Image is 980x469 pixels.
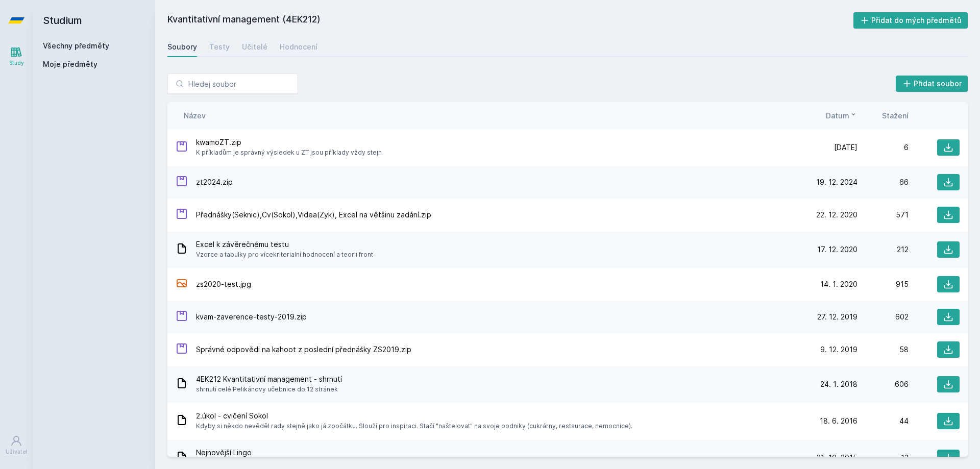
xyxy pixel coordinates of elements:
div: ZIP [176,310,188,325]
span: 4EK212 Kvantitativní management - shrnutí [196,374,342,384]
span: Moje předměty [43,59,97,69]
button: Přidat do mých předmětů [853,12,968,29]
input: Hledej soubor [167,73,298,94]
div: Uživatel [6,448,27,456]
div: Hodnocení [280,42,317,52]
div: Soubory [167,42,197,52]
span: 9. 12. 2019 [820,344,857,355]
div: 602 [857,312,909,322]
div: JPG [176,277,188,292]
a: Testy [209,37,230,57]
span: Vzorce a tabulky pro vícekriterialní hodnocení a teorii front [196,250,373,260]
div: 66 [857,177,909,187]
div: Testy [209,42,230,52]
button: Přidat soubor [896,76,968,92]
span: shrnutí celé Pelikánovy učebnice do 12 stránek [196,384,342,394]
span: Správné odpovědi na kahoot z poslední přednášky ZS2019.zip [196,344,411,355]
button: Stažení [882,110,909,121]
h2: Kvantitativní management (4EK212) [167,12,853,29]
div: 571 [857,210,909,220]
div: ZIP [176,342,188,357]
div: ZIP [176,175,188,190]
a: Study [2,41,31,72]
div: 212 [857,244,909,255]
div: 915 [857,279,909,289]
a: Hodnocení [280,37,317,57]
a: Učitelé [242,37,267,57]
div: 606 [857,379,909,389]
div: ZIP [176,140,188,155]
div: 6 [857,142,909,153]
div: 13 [857,453,909,463]
span: kvam-zaverence-testy-2019.zip [196,312,307,322]
span: Nejnovější Lingo [196,448,260,458]
span: zs2020-test.jpg [196,279,251,289]
span: 2.úkol - cvičení Sokol [196,411,632,421]
span: [DATE] [834,142,857,153]
span: 17. 12. 2020 [817,244,857,255]
span: 22. 12. 2020 [816,210,857,220]
button: Datum [826,110,857,121]
span: zt2024.zip [196,177,233,187]
span: Datum [826,110,849,121]
span: 27. 12. 2019 [817,312,857,322]
a: Všechny předměty [43,41,109,50]
span: kwamoZT.zip [196,137,382,147]
a: Soubory [167,37,197,57]
span: 19. 12. 2024 [816,177,857,187]
span: K příkladům je správný výsledek u ZT jsou příklady vždy stejn [196,147,382,158]
div: 44 [857,416,909,426]
div: 58 [857,344,909,355]
span: Přednášky(Seknic),Cv(Sokol),Videa(Zyk), Excel na většinu zadání.zip [196,210,431,220]
a: Uživatel [2,430,31,461]
span: 18. 6. 2016 [820,416,857,426]
div: Study [9,59,24,67]
div: ZIP [176,208,188,223]
button: Název [184,110,206,121]
span: Kdyby si někdo nevěděl rady stejně jako já zpočátku. Slouží pro inspiraci. Stačí "naštelovat" na ... [196,421,632,431]
span: Excel k závěrečnému testu [196,239,373,250]
span: 14. 1. 2020 [820,279,857,289]
div: Učitelé [242,42,267,52]
span: 24. 1. 2018 [820,379,857,389]
span: 31. 10. 2015 [817,453,857,463]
